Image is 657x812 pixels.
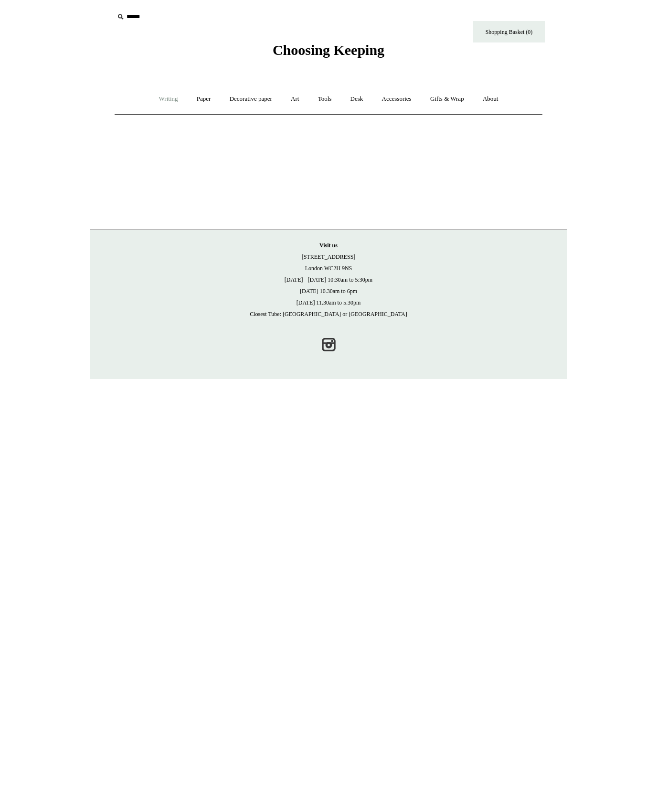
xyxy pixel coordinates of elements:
a: Paper [188,86,220,112]
strong: Visit us [319,242,338,249]
a: Desk [342,86,372,112]
a: Accessories [373,86,420,112]
a: Choosing Keeping [273,50,384,56]
a: About [474,86,507,112]
a: Shopping Basket (0) [473,21,545,42]
a: Art [282,86,307,112]
a: Decorative paper [221,86,281,112]
a: Tools [309,86,340,112]
a: Writing [150,86,187,112]
span: Choosing Keeping [273,42,384,58]
a: Gifts & Wrap [422,86,473,112]
a: Instagram [318,334,339,355]
p: [STREET_ADDRESS] London WC2H 9NS [DATE] - [DATE] 10:30am to 5:30pm [DATE] 10.30am to 6pm [DATE] 1... [99,240,558,320]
